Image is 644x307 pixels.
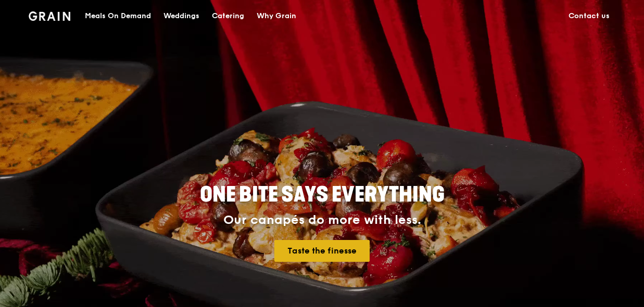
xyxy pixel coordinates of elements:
div: Meals On Demand [85,1,151,32]
a: Contact us [562,1,616,32]
span: ONE BITE SAYS EVERYTHING [200,182,445,207]
img: Grain [29,11,71,21]
div: Our canapés do more with less. [135,213,510,228]
div: Catering [212,1,244,32]
a: Catering [206,1,250,32]
a: Why Grain [250,1,302,32]
a: Weddings [157,1,206,32]
div: Why Grain [257,1,296,32]
a: Taste the finesse [274,240,370,262]
div: Weddings [163,1,199,32]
